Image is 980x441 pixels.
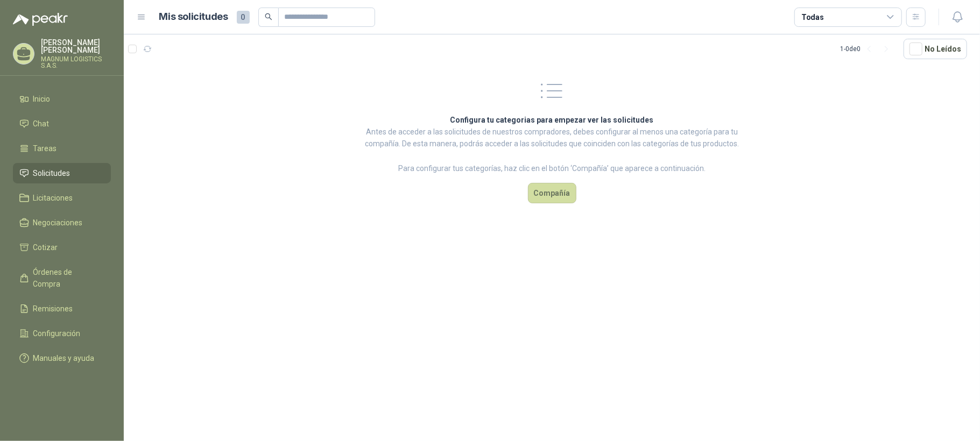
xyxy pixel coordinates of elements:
a: Solicitudes [13,163,111,183]
p: MAGNUM LOGISTICS S.A.S. [41,56,111,69]
span: Configuración [33,328,81,339]
h2: Configura tu categorias para empezar ver las solicitudes [364,114,740,126]
a: Configuración [13,323,111,344]
span: Negociaciones [33,217,83,229]
button: No Leídos [904,39,967,59]
a: Cotizar [13,237,111,258]
span: Cotizar [33,241,58,253]
a: Manuales y ayuda [13,348,111,368]
a: Remisiones [13,298,111,319]
button: Compañía [528,183,576,203]
img: Logo peakr [13,13,68,26]
div: Todas [801,11,824,23]
a: Chat [13,113,111,134]
p: Para configurar tus categorías, haz clic en el botón ‘Compañía’ que aparece a continuación. [364,162,740,174]
a: Licitaciones [13,188,111,208]
span: Tareas [33,143,57,154]
span: Órdenes de Compra [33,266,101,290]
span: Inicio [33,93,51,105]
span: Licitaciones [33,192,73,204]
span: Remisiones [33,303,73,315]
span: Solicitudes [33,167,70,179]
a: Inicio [13,89,111,109]
a: Órdenes de Compra [13,262,111,294]
span: 0 [237,11,250,24]
div: 1 - 0 de 0 [840,40,895,58]
a: Negociaciones [13,212,111,233]
span: Manuales y ayuda [33,352,95,364]
p: Antes de acceder a las solicitudes de nuestros compradores, debes configurar al menos una categor... [364,126,740,150]
a: Tareas [13,138,111,159]
h1: Mis solicitudes [159,9,228,25]
span: Chat [33,118,50,130]
p: [PERSON_NAME] [PERSON_NAME] [41,39,111,54]
span: search [265,13,272,20]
